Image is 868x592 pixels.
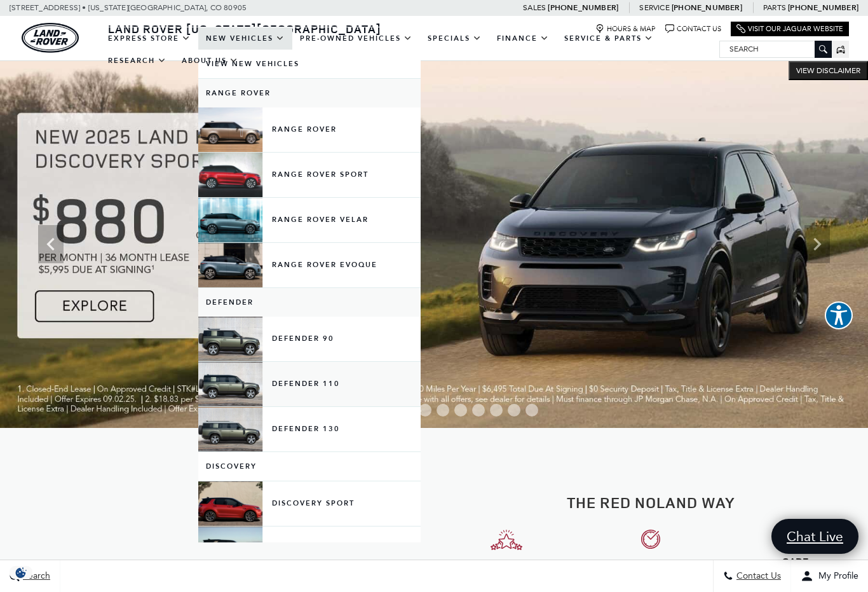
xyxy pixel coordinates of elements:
[198,362,421,406] a: Defender 110
[198,198,421,242] a: Range Rover Velar
[198,288,421,317] a: Defender
[780,528,850,545] span: Chat Live
[782,554,809,568] strong: CARE
[22,23,79,53] a: land-rover
[526,404,538,416] span: Go to slide 12
[733,571,781,582] span: Contact Us
[825,301,853,332] aside: Accessibility Help Desk
[454,404,467,416] span: Go to slide 8
[789,61,868,80] button: VIEW DISCLAIMER
[472,404,485,416] span: Go to slide 9
[813,571,858,582] span: My Profile
[595,24,656,34] a: Hours & Map
[771,519,858,554] a: Chat Live
[419,404,431,416] span: Go to slide 6
[736,24,843,34] a: Visit Our Jaguar Website
[557,27,661,50] a: Service & Parts
[523,3,546,12] span: Sales
[100,21,389,36] a: Land Rover [US_STATE][GEOGRAPHIC_DATA]
[198,79,421,107] a: Range Rover
[825,301,853,329] button: Explore your accessibility options
[639,3,669,12] span: Service
[437,404,449,416] span: Go to slide 7
[198,107,421,152] a: Range Rover
[10,3,247,12] a: [STREET_ADDRESS] • [US_STATE][GEOGRAPHIC_DATA], CO 80905
[616,556,686,570] strong: CONVENIENCE
[292,27,420,50] a: Pre-Owned Vehicles
[198,317,421,361] a: Defender 90
[6,566,36,579] section: Click to Open Cookie Consent Modal
[508,404,520,416] span: Go to slide 11
[108,21,381,36] span: Land Rover [US_STATE][GEOGRAPHIC_DATA]
[100,50,174,72] a: Research
[490,404,503,416] span: Go to slide 10
[420,27,489,50] a: Specials
[475,557,537,571] strong: EXPERIENCE
[198,527,421,571] a: Discovery
[763,3,786,12] span: Parts
[6,566,36,579] img: Opt-Out Icon
[198,243,421,287] a: Range Rover Evoque
[444,494,858,511] h2: The Red Noland Way
[198,153,421,197] a: Range Rover Sport
[665,24,721,34] a: Contact Us
[38,225,64,263] div: Previous
[804,225,830,263] div: Next
[198,481,421,526] a: Discovery Sport
[548,3,618,13] a: [PHONE_NUMBER]
[489,27,557,50] a: Finance
[796,65,860,76] span: VIEW DISCLAIMER
[720,41,831,57] input: Search
[791,560,868,592] button: Open user profile menu
[198,27,292,50] a: New Vehicles
[672,3,742,13] a: [PHONE_NUMBER]
[198,407,421,451] a: Defender 130
[22,23,79,53] img: Land Rover
[100,27,719,72] nav: Main Navigation
[788,3,858,13] a: [PHONE_NUMBER]
[198,452,421,481] a: Discovery
[198,50,421,78] a: View New Vehicles
[100,27,198,50] a: EXPRESS STORE
[174,50,246,72] a: About Us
